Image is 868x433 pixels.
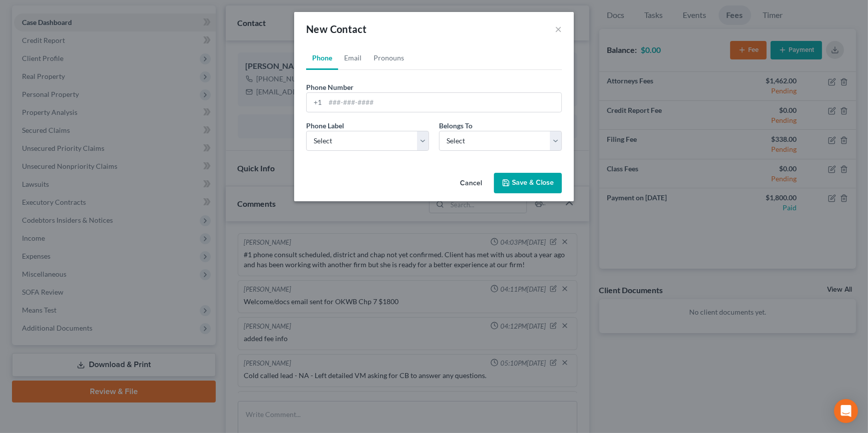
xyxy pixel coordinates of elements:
[452,174,490,194] button: Cancel
[307,93,325,112] div: +1
[368,46,410,70] a: Pronouns
[494,173,562,194] button: Save & Close
[306,23,367,35] span: New Contact
[325,93,561,112] input: ###-###-####
[306,83,354,91] span: Phone Number
[306,121,344,130] span: Phone Label
[306,46,338,70] a: Phone
[338,46,368,70] a: Email
[439,121,472,130] span: Belongs To
[834,399,858,423] div: Open Intercom Messenger
[555,23,562,35] button: ×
